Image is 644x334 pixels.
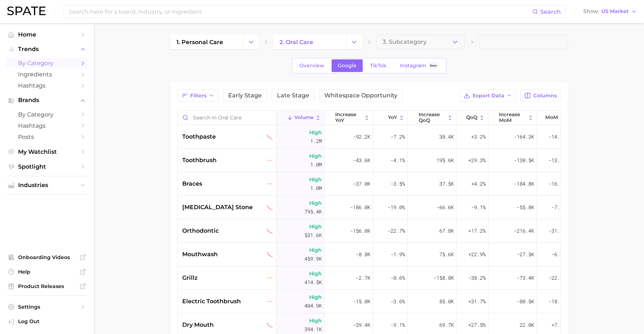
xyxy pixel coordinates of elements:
button: electric toothbrushflatHigh404.9k-15.0k-3.6%85.0k+31.7%-80.5k-18.6%Very high1.2m [178,290,618,313]
a: Hashtags [6,120,88,131]
span: Columns [533,93,557,99]
span: High [309,175,322,184]
span: High [309,246,322,254]
img: flat [267,299,273,305]
span: MoM [545,115,558,121]
span: 531.6k [304,231,322,240]
span: -13.1% [549,156,566,165]
a: Product Releases [6,281,88,292]
span: by Category [18,60,76,67]
span: Overview [299,63,324,69]
button: Change Category [346,35,362,49]
span: 1.0m [310,160,322,169]
span: -16.6% [549,179,566,188]
a: Overview [293,59,330,72]
span: -73.4k [517,274,534,282]
span: braces [182,179,202,188]
img: flat [267,157,273,164]
button: increase QoQ [408,111,456,125]
span: QoQ [466,115,477,121]
span: Trends [18,46,76,52]
button: Change Category [243,35,259,49]
span: Ingredients [18,71,76,78]
span: Brands [18,97,76,103]
a: Settings [6,301,88,312]
span: orthodontic [182,227,219,235]
span: -43.6k [353,156,370,165]
span: -6.4% [551,250,566,259]
span: -19.0% [388,203,405,212]
span: +3.2% [471,132,486,141]
span: 1.2m [310,137,322,145]
span: TikTok [370,63,387,69]
span: 37.5k [439,179,454,188]
span: +29.3% [468,156,486,165]
button: 3. Subcategory [376,35,465,49]
span: Volume [294,115,314,121]
button: Brands [6,95,88,106]
span: -38.2% [468,274,486,282]
a: 2. oral care [273,35,346,49]
span: Log Out [18,318,82,325]
span: Export Data [473,93,504,99]
img: sustained decliner [267,228,273,234]
span: -8.8k [356,250,370,259]
a: TikTok [364,59,393,72]
button: bracesflatHigh1.0m-37.0k-3.5%37.5k+4.2%-184.8k-16.6%Very high90.7k [178,172,618,196]
button: YoY [373,111,408,125]
span: High [309,222,322,231]
a: Onboarding Videos [6,252,88,263]
img: flat [267,275,273,281]
input: Search in oral care [178,111,276,124]
span: YoY [388,115,397,121]
span: 2. oral care [280,39,313,46]
button: orthodonticsustained declinerHigh531.6k-156.0k-22.7%67.8k+17.2%-216.4k-31.9%Very high529.0k [178,219,618,243]
span: US Market [601,9,629,13]
span: -184.8k [514,179,534,188]
span: +31.7% [468,297,486,306]
span: -80.5k [517,297,534,306]
span: grillz [182,274,198,282]
span: -3.5% [391,179,405,188]
span: -55.8k [517,203,534,212]
a: Google [332,59,363,72]
span: Hashtags [18,82,76,89]
span: +7.3% [551,321,566,329]
span: Show [583,9,599,13]
span: -4.1% [391,156,405,165]
span: Home [18,31,76,38]
a: Spotlight [6,161,88,172]
button: Trends [6,44,88,55]
span: -22.7% [388,227,405,235]
span: High [309,128,322,137]
span: -3.6% [391,297,405,306]
span: -22.2% [549,274,566,282]
a: Home [6,29,88,40]
span: -7.2% [391,132,405,141]
button: mouthwashsustained declinerHigh459.9k-8.8k-1.9%75.6k+22.9%-27.5k-6.4%Very high250.8k [178,243,618,266]
a: Hashtags [6,80,88,91]
span: Whitespace Opportunity [324,93,397,98]
span: 1.0m [310,184,322,193]
span: Hashtags [18,122,76,129]
span: 67.8k [439,227,454,235]
span: increase YoY [335,112,362,123]
button: Industries [6,180,88,191]
span: -14.2% [549,132,566,141]
span: increase MoM [499,112,526,123]
a: by Category [6,109,88,120]
img: SPATE [7,7,46,15]
button: [MEDICAL_DATA] stonesustained declinerHigh795.4k-186.0k-19.0%-66.6k-9.1%-55.8k-7.7%High3.2k [178,196,618,219]
span: toothbrush [182,156,217,165]
span: -156.0k [350,227,370,235]
span: Instagram [400,63,426,69]
span: Product Releases [18,283,76,289]
a: Posts [6,131,88,143]
span: Onboarding Videos [18,254,76,261]
span: My Watchlist [18,148,76,155]
span: -158.8k [434,274,454,282]
a: Log out. Currently logged in with e-mail unhokang@lghnh.com. [6,316,88,328]
span: toothpaste [182,132,216,141]
span: -37.0k [353,179,370,188]
span: 394.1k [304,325,322,334]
